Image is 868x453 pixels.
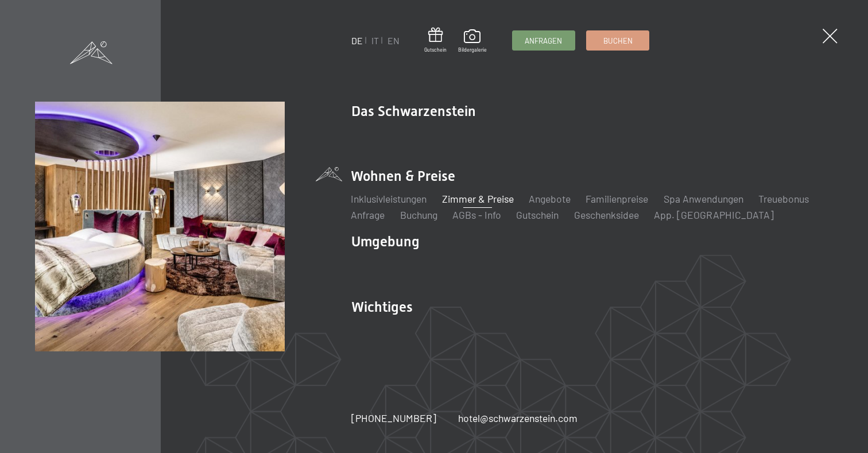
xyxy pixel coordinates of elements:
[424,47,447,53] span: Gutschein
[351,208,385,221] a: Anfrage
[424,28,447,53] a: Gutschein
[574,208,639,221] a: Geschenksidee
[525,36,562,46] span: Anfragen
[664,192,743,205] a: Spa Anwendungen
[442,192,514,205] a: Zimmer & Preise
[458,411,578,425] a: hotel@schwarzenstein.com
[351,412,436,424] span: [PHONE_NUMBER]
[529,192,571,205] a: Angebote
[587,31,649,50] a: Buchen
[351,192,427,205] a: Inklusivleistungen
[458,47,487,53] span: Bildergalerie
[458,29,487,53] a: Bildergalerie
[387,35,399,46] a: EN
[654,208,774,221] a: App. [GEOGRAPHIC_DATA]
[400,208,437,221] a: Buchung
[513,31,575,50] a: Anfragen
[586,192,648,205] a: Familienpreise
[351,35,362,46] a: DE
[516,208,559,221] a: Gutschein
[351,411,436,425] a: [PHONE_NUMBER]
[603,36,633,46] span: Buchen
[758,192,809,205] a: Treuebonus
[371,35,378,46] a: IT
[452,208,501,221] a: AGBs - Info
